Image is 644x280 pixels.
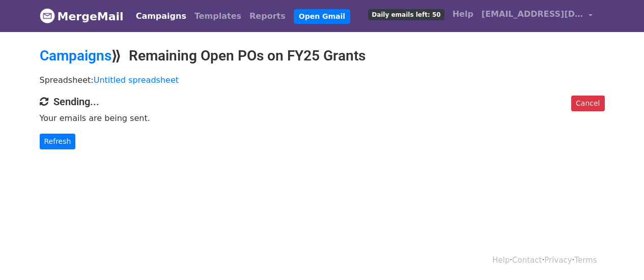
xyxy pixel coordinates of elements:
[544,256,572,265] a: Privacy
[574,256,597,265] a: Terms
[40,8,55,23] img: MergeMail logo
[40,96,605,108] h4: Sending...
[132,6,190,26] a: Campaigns
[40,47,111,64] a: Campaigns
[94,75,179,85] a: Untitled spreadsheet
[368,9,444,20] span: Daily emails left: 50
[245,6,290,26] a: Reports
[190,6,245,26] a: Templates
[478,4,597,28] a: [EMAIL_ADDRESS][DOMAIN_NAME]
[512,256,542,265] a: Contact
[40,6,124,27] a: MergeMail
[449,4,478,24] a: Help
[482,8,583,20] span: [EMAIL_ADDRESS][DOMAIN_NAME]
[364,4,448,24] a: Daily emails left: 50
[492,256,510,265] a: Help
[40,75,605,85] p: Spreadsheet:
[40,47,605,65] h2: ⟫ Remaining Open POs on FY25 Grants
[40,113,605,123] p: Your emails are being sent.
[40,134,76,149] a: Refresh
[571,96,604,111] a: Cancel
[294,9,350,24] a: Open Gmail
